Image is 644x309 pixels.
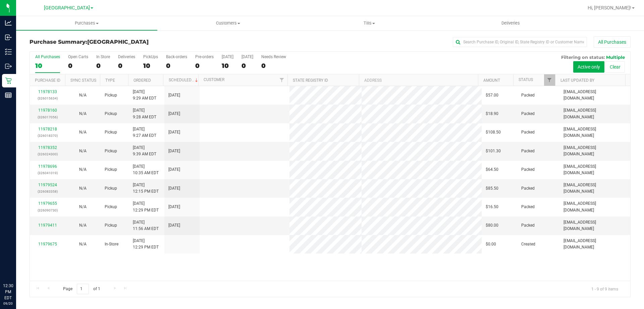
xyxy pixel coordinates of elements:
span: Purchases [16,20,157,26]
a: 11979675 [38,242,57,246]
span: Not Applicable [79,204,87,209]
a: Deliveries [440,16,581,30]
span: $57.00 [486,92,498,99]
p: (326017056) [34,114,61,120]
span: [EMAIL_ADDRESS][DOMAIN_NAME] [563,145,626,157]
a: Type [105,78,115,83]
div: 10 [222,62,233,70]
p: (326018370) [34,132,61,139]
a: Scheduled [169,78,199,82]
span: [EMAIL_ADDRESS][DOMAIN_NAME] [563,107,626,120]
button: N/A [79,92,87,99]
p: (326090730) [34,207,61,214]
span: Created [521,241,535,247]
a: Status [519,77,533,82]
inline-svg: Analytics [5,20,12,26]
span: [DATE] 12:29 PM EDT [133,200,159,213]
div: Back-orders [166,54,187,59]
div: 0 [166,62,187,70]
span: Packed [521,111,535,117]
div: 0 [195,62,214,70]
a: Filter [544,74,555,86]
span: [DATE] [168,92,180,99]
span: Filtering on status: [561,54,605,60]
span: Not Applicable [79,111,87,116]
span: Tills [299,20,439,26]
a: 11978696 [38,164,57,169]
span: Pickup [105,111,117,117]
span: Not Applicable [79,149,87,153]
a: Sync Status [70,78,96,83]
span: Multiple [606,54,625,60]
span: Not Applicable [79,186,87,191]
span: Pickup [105,166,117,173]
inline-svg: Inventory [5,48,12,55]
span: [EMAIL_ADDRESS][DOMAIN_NAME] [563,219,626,232]
button: N/A [79,111,87,117]
span: $85.50 [486,185,498,192]
span: Packed [521,204,535,210]
button: Active only [573,61,604,73]
a: 11978133 [38,89,57,94]
span: Not Applicable [79,223,87,228]
span: [DATE] 12:29 PM EDT [133,238,159,250]
a: 11978160 [38,108,57,113]
button: N/A [79,148,87,154]
a: Tills [299,16,440,30]
button: Clear [605,61,625,73]
span: $0.00 [486,241,496,247]
span: In-Store [105,241,118,247]
div: In Store [96,54,110,59]
button: N/A [79,185,87,192]
a: Purchases [16,16,157,30]
a: 11979411 [38,223,57,228]
span: $64.50 [486,166,498,173]
div: 0 [118,62,135,70]
span: [DATE] 12:15 PM EDT [133,182,159,195]
span: [DATE] 9:28 AM EDT [133,107,156,120]
span: Not Applicable [79,242,87,246]
span: [EMAIL_ADDRESS][DOMAIN_NAME] [563,163,626,176]
p: (326041019) [34,170,61,176]
input: Search Purchase ID, Original ID, State Registry ID or Customer Name... [453,37,587,47]
span: [EMAIL_ADDRESS][DOMAIN_NAME] [563,89,626,102]
p: 09/20 [3,301,13,306]
span: $108.50 [486,129,501,136]
div: Pre-orders [195,54,214,59]
button: N/A [79,241,87,247]
button: N/A [79,129,87,136]
span: [EMAIL_ADDRESS][DOMAIN_NAME] [563,238,626,250]
span: [GEOGRAPHIC_DATA] [87,39,149,45]
div: 0 [261,62,286,70]
span: [DATE] [168,204,180,210]
a: 11978352 [38,145,57,150]
button: N/A [79,166,87,173]
a: Customer [204,77,224,82]
span: [DATE] [168,185,180,192]
div: PickUps [143,54,158,59]
span: Packed [521,185,535,192]
inline-svg: Reports [5,92,12,99]
input: 1 [77,284,89,294]
a: 11979655 [38,201,57,206]
span: [DATE] [168,129,180,136]
span: $18.90 [486,111,498,117]
span: Pickup [105,129,117,136]
div: 0 [96,62,110,70]
span: 1 - 9 of 9 items [586,284,624,294]
span: Pickup [105,204,117,210]
span: [DATE] [168,222,180,229]
div: 0 [241,62,253,70]
span: Packed [521,92,535,99]
inline-svg: Outbound [5,63,12,70]
a: Amount [483,78,500,83]
span: [DATE] 11:56 AM EDT [133,219,159,232]
span: Packed [521,129,535,136]
span: [DATE] [168,166,180,173]
div: 10 [143,62,158,70]
span: Pickup [105,222,117,229]
span: [EMAIL_ADDRESS][DOMAIN_NAME] [563,200,626,213]
a: Purchase ID [35,78,60,83]
span: Packed [521,222,535,229]
span: [EMAIL_ADDRESS][DOMAIN_NAME] [563,126,626,139]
